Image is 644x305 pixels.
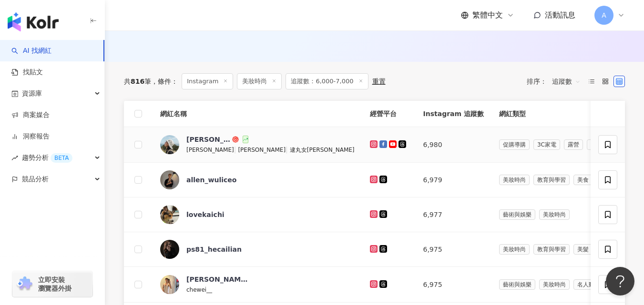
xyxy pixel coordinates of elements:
[160,240,355,259] a: KOL Avatarps81_hecailian
[160,275,355,295] a: KOL Avatar[PERSON_NAME] 곽철위chewei__
[416,163,491,197] td: 6,979
[416,101,491,127] th: Instagram 追蹤數
[11,132,50,141] a: 洞察報告
[499,175,530,185] span: 美妝時尚
[186,210,225,219] div: lovekaichi
[499,244,530,255] span: 美妝時尚
[186,245,242,254] div: ps81_hecailian
[8,12,59,31] img: logo
[12,271,92,297] a: chrome extension立即安裝 瀏覽器外掛
[151,78,178,85] span: 條件 ：
[539,209,570,220] span: 美妝時尚
[499,209,535,220] span: 藝術與娛樂
[124,78,151,85] div: 共 筆
[51,153,72,163] div: BETA
[22,83,42,104] span: 資源庫
[533,175,570,185] span: 教育與學習
[38,275,72,293] span: 立即安裝 瀏覽器外掛
[186,175,236,185] div: allen_wuliceo
[11,46,51,56] a: searchAI 找網紅
[290,147,355,153] span: 逮丸女[PERSON_NAME]
[564,139,583,150] span: 露營
[15,276,34,292] img: chrome extension
[372,78,386,85] div: 重置
[160,135,179,154] img: KOL Avatar
[160,205,179,224] img: KOL Avatar
[573,175,593,185] span: 美食
[186,275,248,284] div: [PERSON_NAME] 곽철위
[602,10,606,20] span: A
[416,197,491,232] td: 6,977
[186,147,234,153] span: [PERSON_NAME]
[286,146,290,153] span: |
[186,286,212,293] span: chewei__
[533,139,560,150] span: 3C家電
[416,232,491,267] td: 6,975
[11,155,18,161] span: rise
[22,168,49,190] span: 競品分析
[416,267,491,303] td: 6,975
[153,101,362,127] th: 網紅名稱
[237,73,282,89] span: 美妝時尚
[527,74,586,89] div: 排序：
[234,146,238,153] span: |
[22,147,72,168] span: 趨勢分析
[499,279,535,290] span: 藝術與娛樂
[131,78,144,85] span: 816
[606,267,634,295] iframe: Help Scout Beacon - Open
[545,10,575,20] span: 活動訊息
[573,279,604,290] span: 名人動態
[238,147,286,153] span: [PERSON_NAME]
[160,205,355,224] a: KOL Avatarlovekaichi
[11,110,50,120] a: 商案媒合
[160,275,179,294] img: KOL Avatar
[499,139,530,150] span: 促購導購
[160,240,179,259] img: KOL Avatar
[539,279,570,290] span: 美妝時尚
[533,244,570,255] span: 教育與學習
[160,135,355,155] a: KOL Avatar[PERSON_NAME]逮丸女[PERSON_NAME][PERSON_NAME]|[PERSON_NAME]|逮丸女[PERSON_NAME]
[186,135,230,144] div: [PERSON_NAME]逮丸女[PERSON_NAME]
[160,170,179,189] img: KOL Avatar
[286,73,368,89] span: 追蹤數：6,000-7,000
[472,10,503,20] span: 繁體中文
[552,74,581,89] span: 追蹤數
[362,101,416,127] th: 經營平台
[11,68,43,77] a: 找貼文
[182,73,233,89] span: Instagram
[160,170,355,189] a: KOL Avatarallen_wuliceo
[416,127,491,163] td: 6,980
[573,244,593,255] span: 美髮
[587,139,617,150] span: 日常話題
